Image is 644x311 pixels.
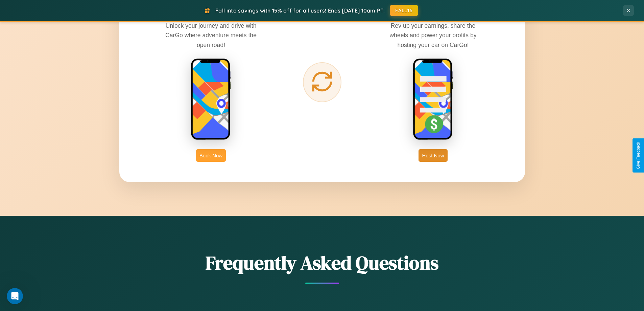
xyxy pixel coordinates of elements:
button: Host Now [419,149,447,162]
div: Give Feedback [636,142,641,169]
img: rent phone [191,58,231,141]
img: host phone [413,58,453,141]
h2: Frequently Asked Questions [119,250,525,276]
p: Rev up your earnings, share the wheels and power your profits by hosting your car on CarGo! [382,21,484,49]
button: Book Now [196,149,226,162]
iframe: Intercom live chat [7,288,23,304]
p: Unlock your journey and drive with CarGo where adventure meets the open road! [160,21,262,49]
button: FALL15 [390,5,418,16]
span: Fall into savings with 15% off for all users! Ends [DATE] 10am PT. [215,7,385,14]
